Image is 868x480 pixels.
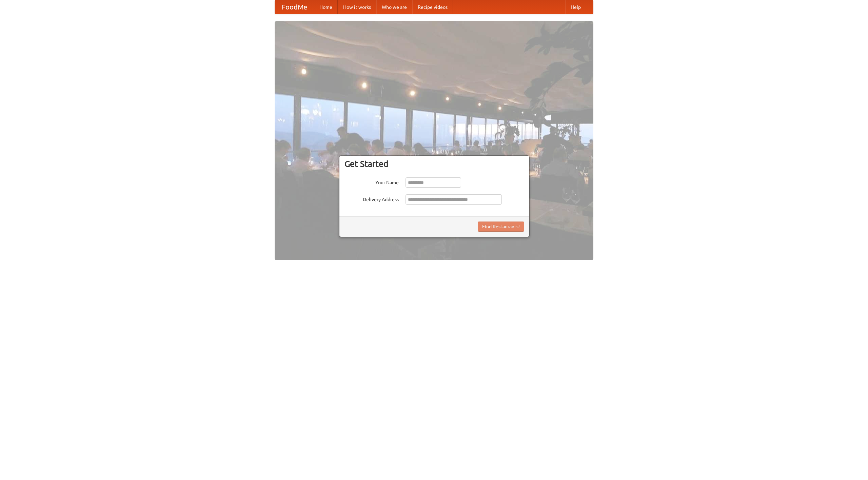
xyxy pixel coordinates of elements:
a: Who we are [376,0,412,14]
a: Help [565,0,586,14]
a: Recipe videos [412,0,453,14]
label: Delivery Address [344,194,399,203]
a: FoodMe [275,0,314,14]
button: Find Restaurants! [478,222,524,232]
h3: Get Started [344,159,524,169]
label: Your Name [344,177,399,186]
a: How it works [338,0,376,14]
a: Home [314,0,338,14]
